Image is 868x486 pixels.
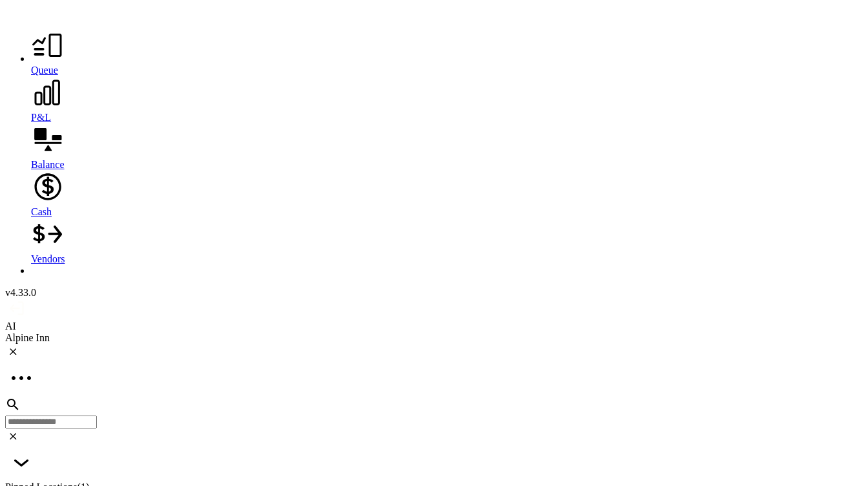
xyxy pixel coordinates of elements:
[31,218,863,265] a: Vendors
[31,171,863,218] a: Cash
[31,159,65,170] span: Balance
[5,287,863,299] div: v 4.33.0
[31,123,863,171] a: Balance
[5,332,863,344] div: Alpine Inn
[5,321,863,332] div: AI
[31,65,58,76] span: Queue
[31,76,863,123] a: P&L
[31,206,52,217] span: Cash
[31,29,863,76] a: Queue
[31,253,65,264] span: Vendors
[31,112,51,123] span: P&L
